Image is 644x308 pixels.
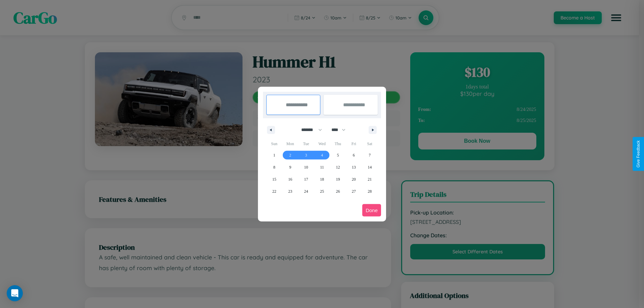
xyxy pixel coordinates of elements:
[362,138,378,149] span: Sat
[346,185,362,197] button: 27
[337,149,339,161] span: 5
[266,173,282,185] button: 15
[266,185,282,197] button: 22
[362,161,378,173] button: 14
[314,173,330,185] button: 18
[282,161,298,173] button: 9
[282,185,298,197] button: 23
[336,161,340,173] span: 12
[368,173,372,185] span: 21
[330,185,346,197] button: 26
[289,161,291,173] span: 9
[352,185,356,197] span: 27
[304,185,308,197] span: 24
[330,138,346,149] span: Thu
[282,138,298,149] span: Mon
[320,185,324,197] span: 25
[282,149,298,161] button: 2
[298,185,314,197] button: 24
[321,149,323,161] span: 4
[304,173,308,185] span: 17
[362,149,378,161] button: 7
[368,185,372,197] span: 28
[346,161,362,173] button: 13
[298,138,314,149] span: Tue
[266,149,282,161] button: 1
[320,161,324,173] span: 11
[636,140,641,168] div: Give Feedback
[314,161,330,173] button: 11
[330,149,346,161] button: 5
[273,161,275,173] span: 8
[362,173,378,185] button: 21
[289,149,291,161] span: 2
[362,185,378,197] button: 28
[320,173,324,185] span: 18
[273,149,275,161] span: 1
[369,149,371,161] span: 7
[330,173,346,185] button: 19
[288,185,292,197] span: 23
[314,138,330,149] span: Wed
[368,161,372,173] span: 14
[298,149,314,161] button: 3
[336,185,340,197] span: 26
[330,161,346,173] button: 12
[314,185,330,197] button: 25
[314,149,330,161] button: 4
[266,161,282,173] button: 8
[346,149,362,161] button: 6
[305,149,307,161] span: 3
[288,173,292,185] span: 16
[282,173,298,185] button: 16
[298,161,314,173] button: 10
[336,173,340,185] span: 19
[353,149,355,161] span: 6
[272,185,276,197] span: 22
[7,285,23,301] div: Open Intercom Messenger
[266,138,282,149] span: Sun
[352,173,356,185] span: 20
[272,173,276,185] span: 15
[346,173,362,185] button: 20
[352,161,356,173] span: 13
[346,138,362,149] span: Fri
[298,173,314,185] button: 17
[304,161,308,173] span: 10
[362,204,381,217] button: Done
